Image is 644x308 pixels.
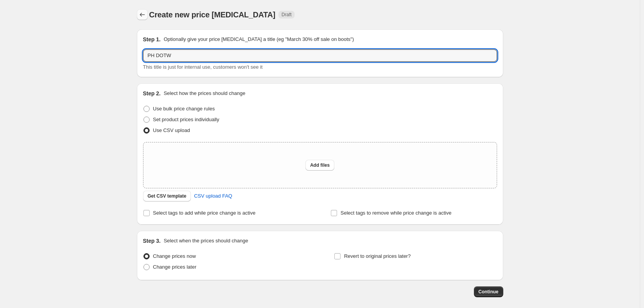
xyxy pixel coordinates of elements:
span: CSV upload FAQ [194,192,232,200]
span: Change prices now [153,253,196,259]
h2: Step 2. [143,90,161,97]
span: This title is just for internal use, customers won't see it [143,64,263,70]
span: Continue [479,289,499,295]
span: Use bulk price change rules [153,106,215,112]
span: Use CSV upload [153,127,190,133]
span: Get CSV template [148,193,187,199]
span: Select tags to add while price change is active [153,210,256,216]
span: Create new price [MEDICAL_DATA] [149,10,276,19]
p: Select when the prices should change [164,237,248,245]
span: Set product prices individually [153,117,219,122]
span: Select tags to remove while price change is active [341,210,452,216]
button: Get CSV template [143,191,191,201]
span: Add files [310,162,330,168]
p: Optionally give your price [MEDICAL_DATA] a title (eg "March 30% off sale on boots") [164,36,354,43]
button: Continue [474,286,503,297]
input: 30% off holiday sale [143,49,497,62]
span: Draft [282,12,292,18]
a: CSV upload FAQ [189,190,237,202]
button: Price change jobs [137,9,148,20]
h2: Step 1. [143,36,161,43]
span: Change prices later [153,264,197,270]
p: Select how the prices should change [164,90,245,97]
h2: Step 3. [143,237,161,245]
span: Revert to original prices later? [344,253,411,259]
button: Add files [305,160,334,171]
